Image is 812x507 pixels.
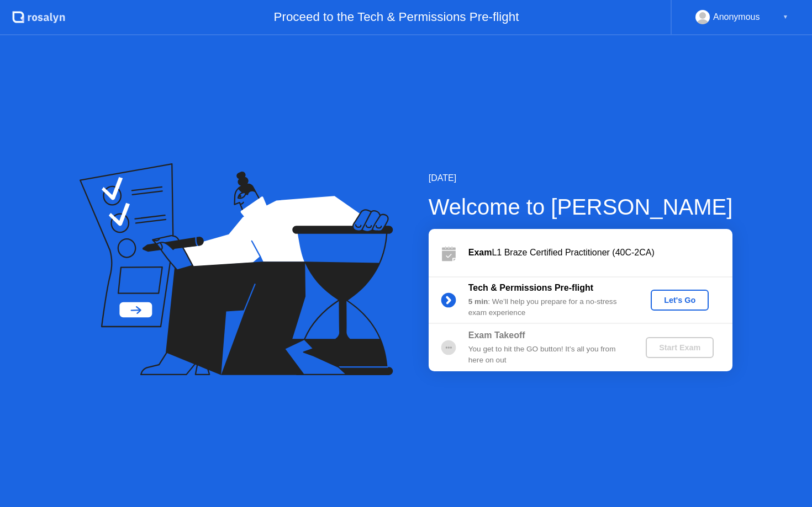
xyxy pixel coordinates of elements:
[468,330,525,340] b: Exam Takeoff
[468,297,488,306] b: 5 min
[468,248,492,257] b: Exam
[429,190,733,223] div: Welcome to [PERSON_NAME]
[713,10,760,24] div: Anonymous
[468,344,628,366] div: You get to hit the GO button! It’s all you from here on out
[646,337,714,358] button: Start Exam
[429,172,733,185] div: [DATE]
[651,290,709,311] button: Let's Go
[468,246,732,259] div: L1 Braze Certified Practitioner (40C-2CA)
[650,343,709,352] div: Start Exam
[468,283,593,292] b: Tech & Permissions Pre-flight
[783,10,788,24] div: ▼
[655,296,704,305] div: Let's Go
[468,296,628,319] div: : We’ll help you prepare for a no-stress exam experience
